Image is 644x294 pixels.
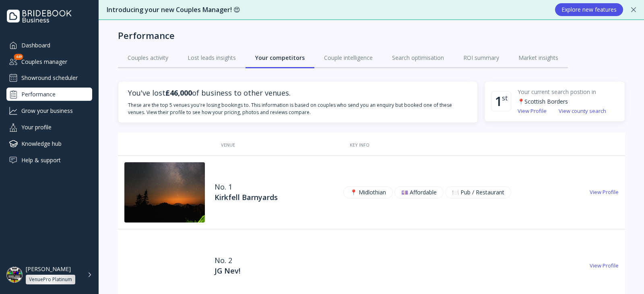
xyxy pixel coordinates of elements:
a: Couples activity [118,47,178,68]
a: View county search [559,107,606,115]
a: View Profile [518,107,547,115]
div: VenuePro Platinum [29,276,72,283]
a: Grow your business [6,104,92,117]
div: Market insights [518,54,558,62]
div: 449 [14,54,23,60]
div: JG Nev! [215,266,330,276]
div: Performance [118,30,175,41]
a: Showround scheduler [6,71,92,84]
a: Your competitors [246,47,314,68]
p: 📍 Midlothian [350,188,386,196]
div: No. 2 [215,255,343,266]
a: View Profile [590,262,619,269]
p: These are the top 5 venues you're losing bookings to. This information is based on couples who se... [128,102,468,116]
div: KEY INFO [350,142,369,147]
a: Search optimisation [382,47,454,68]
a: Knowledge hub [6,137,92,150]
div: Couple intelligence [324,54,373,62]
a: Dashboard [6,39,92,52]
div: Your competitors [255,54,305,62]
a: Couples manager449 [6,55,92,68]
div: Couples activity [128,54,168,62]
div: 📍 Scottish Borders [518,98,606,106]
div: Lost leads insights [188,54,236,62]
iframe: Chat Widget [604,255,644,294]
a: ROI summary [454,47,509,68]
div: Kirkfell Barnyards [215,192,330,203]
a: Performance [6,88,92,101]
img: dpr=2,fit=cover,g=face,w=200,h=150 [124,162,205,223]
a: Your profile [6,120,92,134]
div: VENUE [221,142,235,147]
a: View Profile [590,188,619,196]
a: Help & support [6,153,92,167]
p: 💷 Affordable [401,188,437,196]
a: Lost leads insights [178,47,246,68]
strong: £46,000 [165,88,192,98]
div: Search optimisation [392,54,444,62]
button: Explore new features [555,3,623,16]
img: dpr=2,fit=cover,g=face,w=48,h=48 [6,267,23,283]
div: ROI summary [463,54,499,62]
a: Market insights [509,47,568,68]
p: 🍽️ Pub / Restaurant [452,188,504,196]
div: Couples manager [6,55,92,68]
div: Your current search postion in [518,88,606,96]
div: [PERSON_NAME] [26,265,71,273]
div: Explore new features [561,6,617,13]
div: 1 [491,91,511,111]
div: No. 1 [215,182,343,192]
span: You've lost of business to other venues. [128,88,468,98]
a: Couple intelligence [314,47,382,68]
div: Introducing your new Couples Manager! 😍 [107,5,547,14]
